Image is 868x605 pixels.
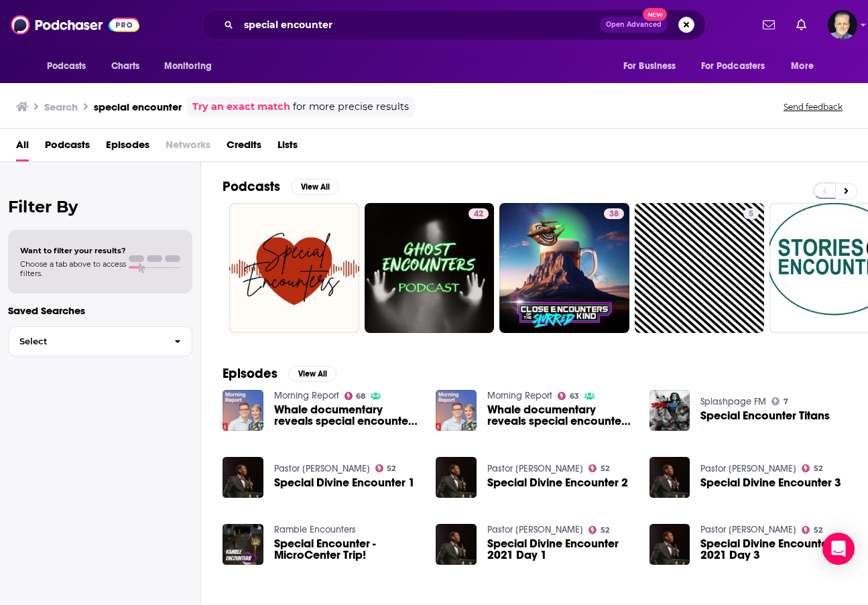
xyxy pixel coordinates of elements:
[155,54,229,79] button: open menu
[692,54,785,79] button: open menu
[223,178,280,195] h2: Podcasts
[700,410,830,421] a: Special Encounter Titans
[822,533,855,565] div: Open Intercom Messenger
[771,397,788,405] a: 7
[356,393,365,399] span: 68
[274,404,420,427] a: Whale documentary reveals special encounter with orca
[223,390,263,431] img: Whale documentary reveals special encounter with orca
[649,524,690,565] img: Special Divine Encounter 2021 Day 3
[487,524,583,535] a: Pastor E.A Adeboye
[635,203,765,333] a: 5
[345,392,366,400] a: 68
[469,208,489,219] a: 42
[601,527,609,533] span: 52
[166,134,210,161] span: Networks
[16,134,29,161] a: All
[274,404,420,427] span: Whale documentary reveals special encounter with [PERSON_NAME]
[288,366,336,382] button: View All
[700,477,841,488] a: Special Divine Encounter 3
[202,9,706,40] div: Search podcasts, credits, & more...
[239,14,600,36] input: Search podcasts, credits, & more...
[274,477,415,488] a: Special Divine Encounter 1
[780,101,847,113] button: Send feedback
[604,208,624,219] a: 38
[609,208,619,221] span: 38
[606,21,662,28] span: Open Advanced
[223,365,277,382] h2: Episodes
[643,8,667,21] span: New
[365,203,495,333] a: 42
[802,464,822,472] a: 52
[588,526,609,534] a: 52
[700,396,766,407] a: Splashpage FM
[649,457,690,498] img: Special Divine Encounter 3
[614,54,693,79] button: open menu
[274,524,356,535] a: Ramble Encounters
[700,538,847,561] a: Special Divine Encounter 2021 Day 3
[743,208,759,219] a: 5
[600,17,668,33] button: Open AdvancedNew
[8,304,192,317] p: Saved Searches
[8,326,192,356] button: Select
[192,99,290,115] a: Try an exact match
[757,13,780,36] a: Show notifications dropdown
[828,10,857,40] img: User Profile
[782,54,830,79] button: open menu
[487,477,628,488] a: Special Divine Encounter 2
[9,337,164,346] span: Select
[436,524,477,565] img: Special Divine Encounter 2021 Day 1
[601,466,609,472] span: 52
[784,399,788,405] span: 7
[649,390,690,431] img: Special Encounter Titans
[749,208,753,221] span: 5
[570,393,579,399] span: 63
[164,57,212,76] span: Monitoring
[11,12,139,38] img: Podchaser - Follow, Share and Rate Podcasts
[223,457,263,498] img: Special Divine Encounter 1
[111,57,140,76] span: Charts
[828,10,857,40] span: Logged in as JonesLiterary
[828,10,857,40] button: Show profile menu
[277,134,298,161] a: Lists
[20,246,126,255] span: Want to filter your results?
[623,57,676,76] span: For Business
[791,57,814,76] span: More
[45,134,90,161] span: Podcasts
[227,134,261,161] a: Credits
[487,404,633,427] a: Whale documentary reveals special encounter with orca
[274,538,420,561] a: Special Encounter - MicroCenter Trip!
[223,524,263,565] img: Special Encounter - MicroCenter Trip!
[103,54,148,79] a: Charts
[700,524,796,535] a: Pastor E.A Adeboye
[94,100,182,113] h3: special encounter
[274,463,370,474] a: Pastor E.A Adeboye
[274,390,339,401] a: Morning Report
[38,54,104,79] button: open menu
[8,197,192,216] h2: Filter By
[223,178,339,195] a: PodcastsView All
[814,527,822,533] span: 52
[375,464,396,472] a: 52
[487,538,633,561] a: Special Divine Encounter 2021 Day 1
[436,457,477,498] a: Special Divine Encounter 2
[701,57,765,76] span: For Podcasters
[436,390,477,431] img: Whale documentary reveals special encounter with orca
